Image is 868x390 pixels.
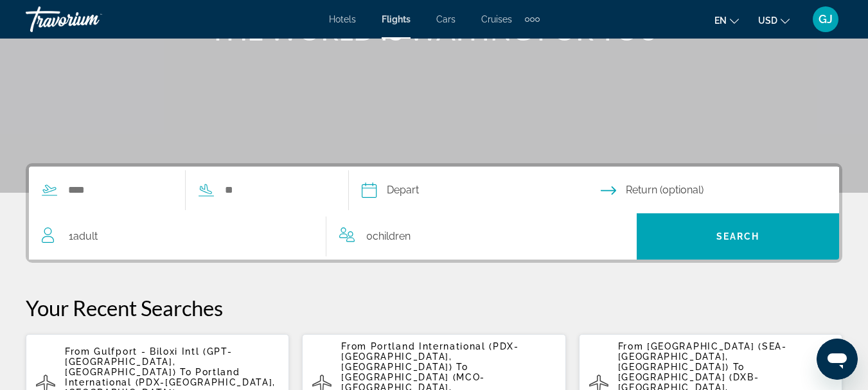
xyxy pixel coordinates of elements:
button: User Menu [809,6,842,33]
a: Cruises [481,14,512,24]
button: Change currency [758,11,790,30]
span: en [714,15,727,26]
a: Cars [436,14,456,24]
span: 0 [366,227,411,245]
span: From [618,341,644,351]
span: USD [758,15,777,26]
p: Your Recent Searches [26,295,842,321]
button: Extra navigation items [525,9,540,30]
span: To [733,362,745,372]
span: To [456,362,468,372]
iframe: Button to launch messaging window [817,339,858,380]
span: Adult [73,230,98,242]
button: Change language [714,11,739,30]
div: Search widget [29,166,839,260]
span: 1 [69,227,98,245]
span: Portland International (PDX-[GEOGRAPHIC_DATA], [GEOGRAPHIC_DATA]) [341,341,518,372]
span: Gulfport - Biloxi Intl (GPT-[GEOGRAPHIC_DATA], [GEOGRAPHIC_DATA]) [65,346,232,377]
button: Select depart date [362,167,601,213]
span: Return (optional) [626,181,704,199]
span: GJ [819,13,833,26]
button: Search [637,213,839,260]
span: Search [716,231,760,242]
button: Select return date [601,167,840,213]
span: To [180,367,191,377]
span: From [341,341,367,351]
span: Children [373,230,411,242]
span: From [65,346,91,357]
span: [GEOGRAPHIC_DATA] (SEA-[GEOGRAPHIC_DATA], [GEOGRAPHIC_DATA]) [618,341,787,372]
a: Travorium [26,3,154,36]
a: Hotels [329,14,356,24]
a: Flights [382,14,411,24]
button: Travelers: 1 adult, 0 children [29,213,637,260]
